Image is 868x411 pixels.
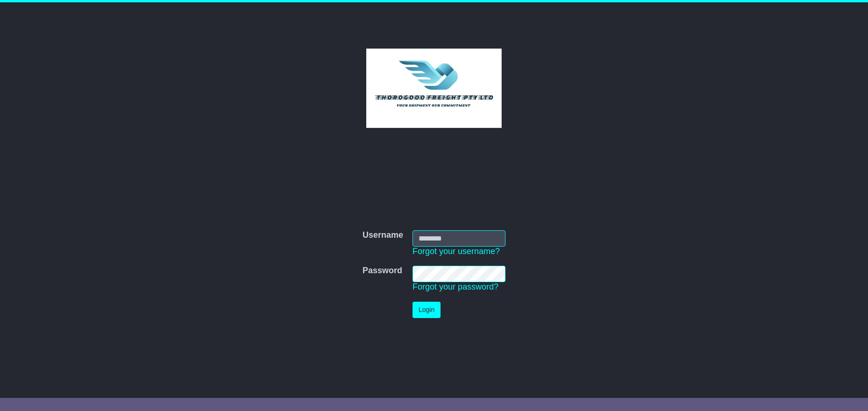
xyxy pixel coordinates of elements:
button: Login [413,302,441,318]
a: Forgot your username? [413,247,500,256]
img: Thorogood Freight Pty Ltd [366,49,502,128]
label: Password [363,266,402,276]
label: Username [363,230,403,241]
a: Forgot your password? [413,282,498,291]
